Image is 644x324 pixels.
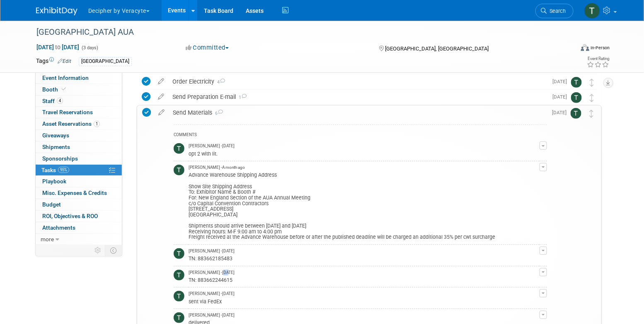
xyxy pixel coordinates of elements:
a: Booth [36,84,122,95]
span: 6 [212,110,223,116]
div: [GEOGRAPHIC_DATA] [79,57,132,66]
i: Booth reservation complete [62,87,66,91]
span: Event Information [42,74,89,81]
button: Committed [183,43,232,52]
div: Send Materials [169,106,547,120]
div: TN: 883662185483 [189,254,540,262]
img: Tony Alvarado [174,165,184,175]
div: Event Rating [587,57,610,61]
span: Sponsorships [42,155,78,162]
span: 4 [57,98,63,104]
img: Tony Alvarado [174,270,184,281]
img: Tony Alvarado [174,312,184,323]
span: Attachments [42,224,75,231]
span: [DATE] [DATE] [36,43,80,51]
td: Tags [36,57,71,66]
img: Tony Alvarado [584,3,600,19]
i: Move task [590,94,594,102]
a: Staff4 [36,96,122,107]
a: Sponsorships [36,153,122,164]
a: Travel Reservations [36,107,122,118]
img: Tony Alvarado [571,92,582,103]
div: In-Person [591,45,610,51]
i: Move task [589,110,593,118]
a: Edit [58,58,71,64]
a: Search [535,4,574,18]
span: [PERSON_NAME] - [DATE] [189,270,235,276]
a: Event Information [36,72,122,84]
a: edit [154,78,168,85]
span: Shipments [42,144,70,150]
a: Misc. Expenses & Credits [36,187,122,199]
span: Staff [42,98,63,104]
div: Send Preparation E-mail [168,90,547,104]
div: sent via FedEx [189,297,540,305]
img: Tony Alvarado [571,77,582,88]
span: Giveaways [42,132,69,139]
span: [GEOGRAPHIC_DATA], [GEOGRAPHIC_DATA] [385,46,489,52]
span: Tasks [41,167,69,173]
div: TN: 883662244615 [189,276,540,283]
span: [PERSON_NAME] - [DATE] [189,291,235,297]
span: to [54,44,62,50]
a: edit [154,109,169,116]
span: [DATE] [552,110,571,115]
span: [PERSON_NAME] - A month ago [189,165,245,170]
div: COMMENTS [174,131,547,140]
a: Shipments [36,142,122,153]
span: Asset Reservations [42,120,100,127]
span: Travel Reservations [42,109,93,115]
div: [GEOGRAPHIC_DATA] AUA [34,25,561,40]
a: ROI, Objectives & ROO [36,211,122,222]
span: Booth [42,86,68,93]
span: Search [547,8,566,14]
span: 1 [94,121,100,127]
a: Playbook [36,176,122,187]
i: Move task [590,79,594,86]
span: 4 [214,79,225,85]
div: Order Electricity [168,74,547,89]
img: Tony Alvarado [174,143,184,154]
span: [PERSON_NAME] - [DATE] [189,143,235,149]
span: (3 days) [81,45,98,50]
span: 1 [236,95,247,100]
img: Tony Alvarado [174,291,184,302]
a: Budget [36,199,122,210]
div: Advance Warehouse Shipping Address Show Site Shipping Address To: Exhibitor Name & Booth # For: N... [189,170,540,240]
span: Misc. Expenses & Credits [42,190,107,196]
span: 95% [58,167,69,173]
a: Attachments [36,222,122,233]
a: Giveaways [36,130,122,141]
img: Tony Alvarado [174,248,184,259]
img: Tony Alvarado [571,108,581,119]
td: Personalize Event Tab Strip [91,245,105,256]
span: ROI, Objectives & ROO [42,213,98,219]
span: more [41,236,54,242]
a: Tasks95% [36,165,122,176]
span: Budget [42,201,61,208]
a: Asset Reservations1 [36,118,122,130]
span: [DATE] [552,79,571,84]
div: Event Format [525,43,610,55]
span: [PERSON_NAME] - [DATE] [189,312,235,318]
div: opt 2 with lit. [189,149,540,157]
a: edit [154,93,168,101]
img: Format-Inperson.png [581,44,589,51]
span: Playbook [42,178,66,185]
span: [PERSON_NAME] - [DATE] [189,248,235,254]
span: [DATE] [552,94,571,100]
td: Toggle Event Tabs [105,245,122,256]
img: ExhibitDay [36,7,77,15]
a: more [36,234,122,245]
